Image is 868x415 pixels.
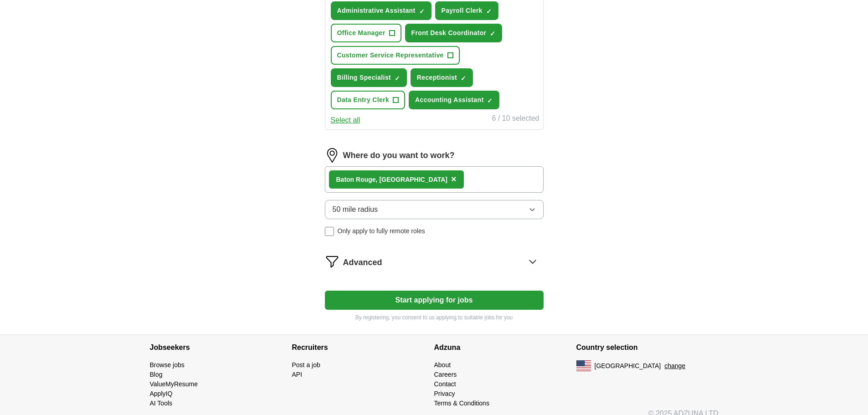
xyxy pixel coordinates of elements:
span: Receptionist [417,73,457,82]
button: Receptionist✓ [411,68,473,87]
span: Advanced [343,256,382,269]
button: Data Entry Clerk [331,91,406,109]
span: ✓ [490,30,495,37]
span: Office Manager [337,28,385,38]
a: API [292,371,303,378]
img: location.png [325,148,339,163]
div: 6 / 10 selected [492,113,539,126]
a: Careers [434,371,457,378]
p: By registering, you consent to us applying to suitable jobs for you [325,313,544,322]
label: Where do you want to work? [343,149,455,162]
span: Administrative Assistant [337,6,416,15]
span: 50 mile radius [333,204,378,215]
a: Post a job [292,361,320,369]
img: US flag [576,360,591,371]
span: Customer Service Representative [337,51,444,60]
strong: Baton Roug [336,176,372,183]
a: ValueMyResume [150,380,198,388]
span: ✓ [461,75,466,82]
a: Contact [434,380,456,388]
span: Payroll Clerk [442,6,483,15]
a: Privacy [434,390,455,397]
span: Only apply to fully remote roles [338,226,425,236]
button: Front Desk Coordinator✓ [405,24,503,42]
button: Administrative Assistant✓ [331,1,431,20]
a: Browse jobs [150,361,185,369]
button: Accounting Assistant✓ [409,91,499,109]
span: ✓ [419,8,425,15]
div: e, [GEOGRAPHIC_DATA] [336,175,447,184]
button: Start applying for jobs [325,291,544,310]
button: Payroll Clerk✓ [435,1,498,20]
span: [GEOGRAPHIC_DATA] [595,361,661,371]
span: Accounting Assistant [415,95,483,105]
a: Terms & Conditions [434,400,489,407]
a: AI Tools [150,400,173,407]
button: Office Manager [331,24,401,42]
span: Billing Specialist [337,73,391,82]
a: About [434,361,451,369]
button: × [451,173,457,186]
button: 50 mile radius [325,200,544,219]
button: Customer Service Representative [331,46,460,65]
input: Only apply to fully remote roles [325,227,334,236]
img: filter [325,254,339,269]
a: Blog [150,371,163,378]
a: ApplyIQ [150,390,173,397]
span: Data Entry Clerk [337,95,390,105]
button: Billing Specialist✓ [331,68,407,87]
button: change [664,361,685,371]
span: ✓ [486,8,492,15]
span: ✓ [487,97,493,104]
span: Front Desk Coordinator [411,28,487,38]
h4: Country selection [576,335,719,360]
span: ✓ [395,75,400,82]
span: × [451,174,457,184]
button: Select all [331,115,360,126]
